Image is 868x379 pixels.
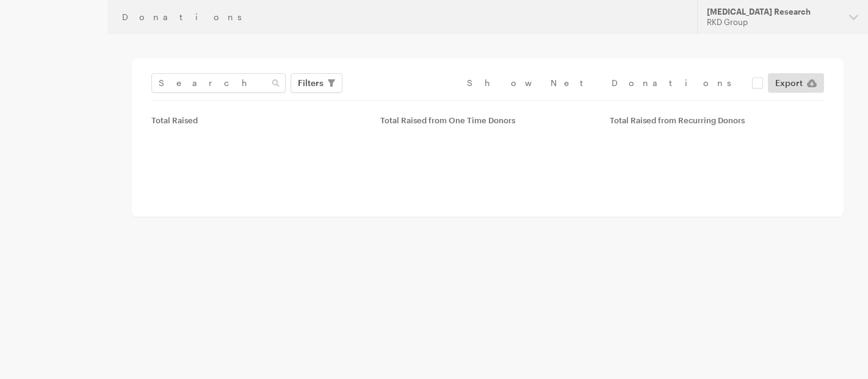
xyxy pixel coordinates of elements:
div: Total Raised [151,115,366,125]
div: Total Raised from One Time Donors [380,115,595,125]
div: Total Raised from Recurring Donors [610,115,824,125]
a: Export [768,73,824,93]
div: [MEDICAL_DATA] Research [707,7,839,17]
div: RKD Group [707,17,839,27]
span: Filters [298,76,324,90]
span: Export [775,76,803,90]
input: Search Name & Email [151,73,286,93]
button: Filters [291,73,342,93]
